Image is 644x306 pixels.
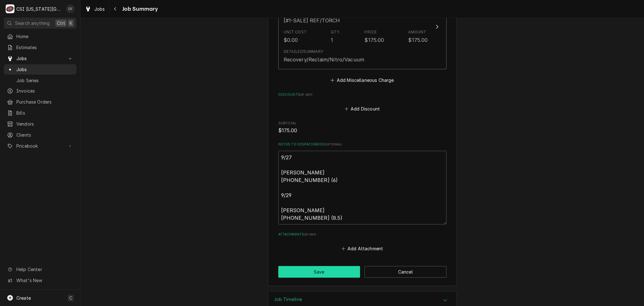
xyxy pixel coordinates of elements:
span: Subtotal [278,121,447,126]
a: Jobs [4,64,76,75]
span: Subtotal [278,127,447,134]
span: Bills [16,110,73,116]
span: Pricebook [16,143,64,149]
span: What's New [16,277,73,284]
div: CSI [US_STATE][GEOGRAPHIC_DATA] [16,6,63,12]
div: $0.00 [284,36,298,44]
button: Add Attachment [340,244,384,253]
a: Go to Jobs [4,53,76,64]
a: Jobs [82,4,108,14]
span: Search anything [15,20,50,26]
a: Estimates [4,42,76,53]
label: Notes to Dispatcher(s) [278,142,447,147]
a: Clients [4,130,76,140]
a: Invoices [4,86,76,96]
div: Subtotal [278,121,447,134]
button: Search anythingCtrlK [4,18,76,29]
button: Add Miscellaneous Charge [330,76,395,85]
div: Discounts [278,92,447,113]
div: $175.00 [364,36,384,44]
div: CSI Kansas City's Avatar [6,4,14,13]
div: Button Group [278,266,447,278]
span: Create [16,295,31,301]
a: Purchase Orders [4,97,76,107]
div: Amount [408,29,426,35]
span: Purchase Orders [16,99,73,105]
span: Vendors [16,121,73,127]
span: $175.00 [278,127,297,133]
span: Job Series [16,77,73,84]
label: Attachments [278,232,447,237]
div: 1 [331,36,333,44]
a: Bills [4,108,76,118]
div: DF [66,4,75,13]
span: Clients [16,132,73,138]
button: Cancel [364,266,447,278]
span: ( optional ) [325,143,342,146]
div: David Fannin's Avatar [66,4,75,13]
a: Go to What's New [4,275,76,286]
div: Unit Cost [284,29,307,35]
span: Home [16,33,73,40]
div: C [6,4,14,13]
button: Add Discount [343,104,381,113]
div: Detailed Summary [284,49,323,54]
a: Go to Help Center [4,264,76,275]
span: Help Center [16,266,73,273]
span: Job Summary [120,5,158,13]
span: Ctrl [57,20,65,26]
textarea: 9/27 [PERSON_NAME] [PHONE_NUMBER] (6) 9/29 [PERSON_NAME] [PHONE_NUMBER] (8.5) [278,151,447,224]
div: $175.00 [408,36,428,44]
a: Vendors [4,119,76,129]
div: Notes to Dispatcher(s) [278,142,447,224]
span: Estimates [16,44,73,51]
span: ( if any ) [300,93,312,96]
div: Recovery/Reclaim/Nitro/Vacuum [284,56,364,63]
span: Jobs [16,55,64,62]
a: Home [4,31,76,42]
div: Price [364,29,377,35]
div: Button Group Row [278,266,447,278]
span: Jobs [94,6,105,12]
h3: Job Timeline [275,297,302,303]
a: Go to Pricebook [4,141,76,151]
div: Attachments [278,232,447,253]
div: [#1-SALE] REF/TORCH [284,17,340,24]
span: K [69,20,72,26]
div: Qty. [331,29,341,35]
span: Jobs [16,66,73,73]
button: Navigate back [110,4,120,14]
button: Save [278,266,360,278]
label: Discounts [278,92,447,97]
span: C [69,295,72,301]
span: ( if any ) [304,233,316,236]
a: Job Series [4,75,76,86]
span: Invoices [16,88,73,94]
